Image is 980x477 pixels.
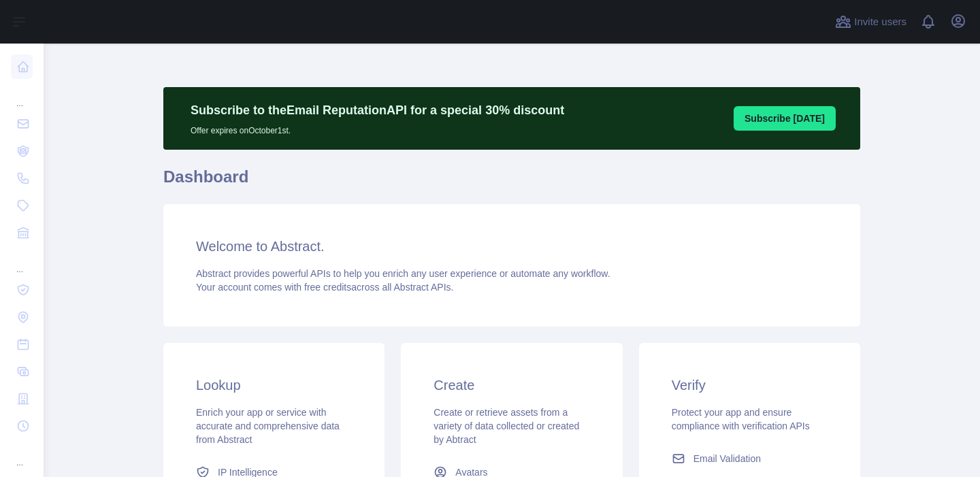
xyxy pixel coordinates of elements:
[672,376,828,395] h3: Verify
[196,282,453,293] span: Your account comes with across all Abstract APIs.
[11,82,33,109] div: ...
[434,376,589,395] h3: Create
[832,11,909,33] button: Invite users
[196,376,352,395] h3: Lookup
[196,237,828,256] h3: Welcome to Abstract.
[11,441,33,468] div: ...
[854,14,906,30] span: Invite users
[304,282,351,293] span: free credits
[693,452,761,465] span: Email Validation
[11,248,33,275] div: ...
[196,268,610,279] span: Abstract provides powerful APIs to help you enrich any user experience or automate any workflow.
[672,407,810,431] span: Protect your app and ensure compliance with verification APIs
[191,101,564,120] p: Subscribe to the Email Reputation API for a special 30 % discount
[434,407,579,445] span: Create or retrieve assets from a variety of data collected or created by Abtract
[666,446,833,471] a: Email Validation
[163,166,860,199] h1: Dashboard
[196,407,340,445] span: Enrich your app or service with accurate and comprehensive data from Abstract
[734,106,836,131] button: Subscribe [DATE]
[191,120,564,136] p: Offer expires on October 1st.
